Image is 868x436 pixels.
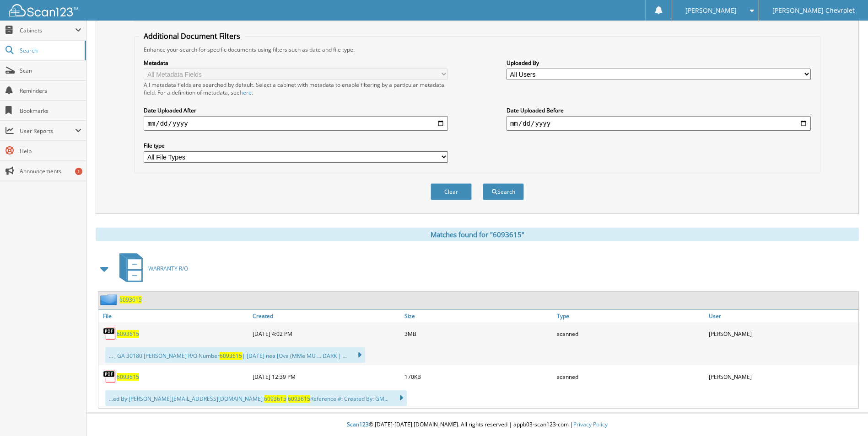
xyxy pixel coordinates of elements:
span: 6093615 [264,395,286,403]
a: Size [402,310,554,322]
label: File type [144,142,448,149]
span: [PERSON_NAME] Chevrolet [772,8,855,13]
div: [DATE] 12:39 PM [250,367,402,386]
div: scanned [555,324,706,343]
img: scan123-logo-white.svg [9,4,78,16]
a: Privacy Policy [573,420,608,428]
span: 6093615 [220,352,242,360]
div: © [DATE]-[DATE] [DOMAIN_NAME]. All rights reserved | appb03-scan123-com | [86,414,868,436]
span: Cabinets [20,27,75,34]
button: Clear [431,183,472,200]
span: Search [20,47,80,54]
div: [DATE] 4:02 PM [250,324,402,343]
div: ... , GA 30180 [PERSON_NAME] R/O Number | [DATE] nea [Ova (MMe MU ... DARK | ... [105,347,365,363]
button: Search [483,183,524,200]
label: Uploaded By [507,59,811,67]
div: [PERSON_NAME] [706,367,858,386]
div: All metadata fields are searched by default. Select a cabinet with metadata to enable filtering b... [144,81,448,96]
div: 3MB [402,324,554,343]
div: [PERSON_NAME] [706,324,858,343]
input: start [144,116,448,131]
a: WARRANTY R/O [114,250,188,287]
div: ...ed By: [PERSON_NAME][EMAIL_ADDRESS][DOMAIN_NAME] Reference #: Created By: GM... [105,390,407,406]
span: Help [20,147,81,155]
a: 6093615 [117,373,139,381]
a: User [706,310,858,322]
img: folder2.png [100,294,119,305]
img: PDF.png [103,327,117,340]
a: File [98,310,250,322]
div: 170KB [402,367,554,386]
a: Type [555,310,706,322]
span: Scan123 [347,420,369,428]
a: 6093615 [119,296,142,303]
label: Date Uploaded After [144,106,448,114]
div: Enhance your search for specific documents using filters such as date and file type. [139,46,815,53]
div: Matches found for "6093615" [96,228,859,241]
label: Metadata [144,59,448,67]
legend: Additional Document Filters [139,31,245,41]
img: PDF.png [103,370,117,383]
span: Announcements [20,167,81,175]
span: [PERSON_NAME] [685,8,737,13]
a: here [240,89,252,96]
span: User Reports [20,127,75,135]
span: Bookmarks [20,107,81,115]
a: 6093615 [117,330,139,338]
span: WARRANTY R/O [148,265,188,272]
span: Reminders [20,87,81,95]
label: Date Uploaded Before [507,106,811,114]
div: scanned [555,367,706,386]
div: 1 [75,168,82,175]
a: Created [250,310,402,322]
span: 6093615 [288,395,310,403]
span: Scan [20,67,81,74]
input: end [507,116,811,131]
